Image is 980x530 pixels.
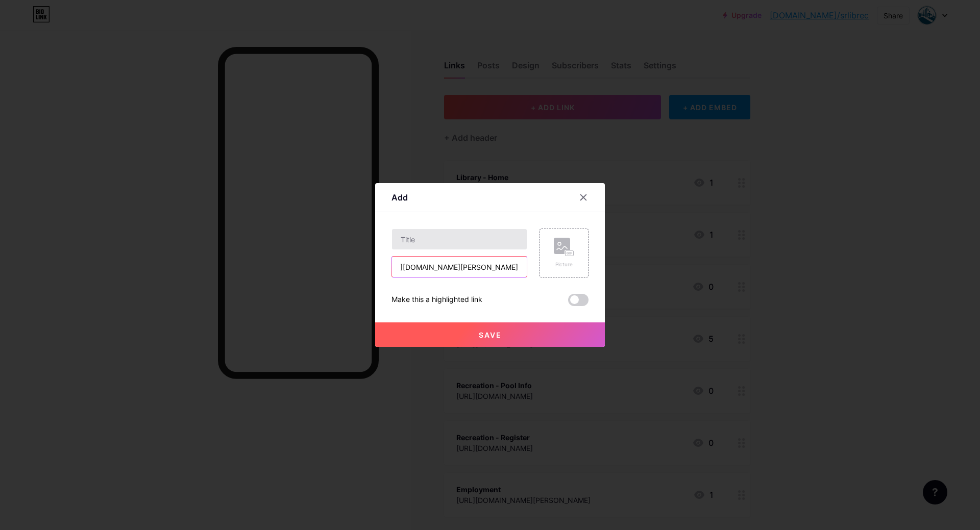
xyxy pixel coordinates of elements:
[554,261,574,268] div: Picture
[392,257,527,277] input: URL
[392,229,527,249] input: Title
[391,191,408,204] div: Add
[375,322,605,347] button: Save
[479,331,502,339] span: Save
[391,294,482,306] div: Make this a highlighted link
